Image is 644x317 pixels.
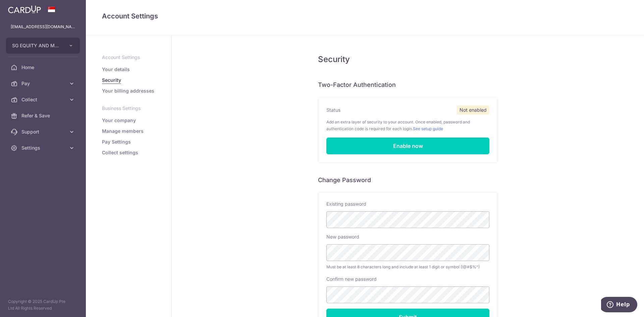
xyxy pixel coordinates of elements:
[326,119,489,132] p: Add an extra layer of security to your account. Once enabled, password and authentication code is...
[102,11,628,21] h4: Account Settings
[326,276,377,282] label: Confirm new password
[326,233,359,240] label: New password
[15,5,29,11] span: Help
[601,297,637,314] iframe: Opens a widget where you can find more information
[102,77,121,84] a: Security
[6,38,80,54] button: SG EQUITY AND MANAGEMENT
[21,64,66,71] span: Home
[102,117,136,124] a: Your company
[318,54,498,65] h5: Security
[21,145,66,151] span: Settings
[21,96,66,103] span: Collect
[326,201,366,207] label: Existing password
[102,66,130,73] a: Your details
[326,107,340,113] label: Status
[102,54,155,61] p: Account Settings
[102,149,138,156] a: Collect settings
[318,81,498,89] h6: Two-Factor Authentication
[21,128,66,135] span: Support
[21,112,66,119] span: Refer & Save
[102,128,144,135] a: Manage members
[102,139,131,145] a: Pay Settings
[102,105,155,112] p: Business Settings
[318,176,498,184] h6: Change Password
[8,5,41,13] img: CardUp
[326,138,489,154] a: Enable now
[102,88,154,94] a: Your billing addresses
[12,42,62,49] span: SG EQUITY AND MANAGEMENT
[11,23,75,30] p: [EMAIL_ADDRESS][DOMAIN_NAME]
[21,80,66,87] span: Pay
[457,105,489,115] span: Not enabled
[413,126,443,131] a: See setup guide
[326,264,489,270] span: Must be at least 8 characters long and include at least 1 digit or symbol (!@#$%^)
